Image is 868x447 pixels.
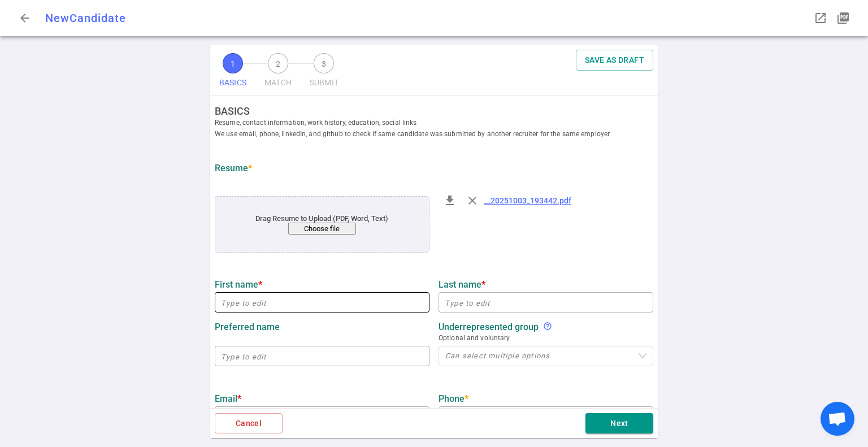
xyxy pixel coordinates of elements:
button: Cancel [215,413,283,434]
i: picture_as_pdf [836,11,850,25]
div: Drag Resume to Upload (PDF, Word, Text) [237,214,407,235]
span: SUBMIT [310,73,338,92]
input: Type to edit [439,293,653,311]
strong: Underrepresented Group [439,322,539,332]
input: Type to edit [215,407,429,426]
button: Choose file [288,223,356,235]
span: Resume, contact information, work history, education, social links We use email, phone, linkedIn,... [215,117,662,140]
strong: Resume [215,163,252,173]
input: Type to edit [215,347,429,365]
button: 1BASICS [215,50,251,96]
i: help_outline [543,322,552,331]
div: Open chat [821,402,854,436]
span: 2 [268,53,288,73]
span: 1 [223,53,243,73]
button: SAVE AS DRAFT [576,50,653,71]
label: Last name [439,279,653,290]
button: Next [585,413,653,434]
label: Phone [439,393,653,404]
button: 2MATCH [260,50,296,96]
input: Type to edit [439,407,653,426]
span: 3 [314,53,334,73]
a: __20251003_193442.pdf [484,196,571,205]
span: Optional and voluntary [439,332,653,344]
span: file_download [443,194,457,207]
span: BASICS [219,73,246,92]
label: First name [215,279,429,290]
div: Download resume file [439,189,461,212]
div: application/pdf, application/msword, .pdf, .doc, .docx, .txt [215,196,429,253]
div: We support diversity and inclusion to create equitable futures and prohibit discrimination and ha... [543,322,552,332]
strong: Preferred name [215,322,280,332]
span: close [466,194,479,207]
span: arrow_back [18,11,32,25]
label: Email [215,393,429,404]
span: New Candidate [45,11,126,25]
button: Go back [14,7,36,29]
button: Open PDF in a popup [832,7,854,29]
button: 3SUBMIT [305,50,343,96]
div: Remove resume [461,189,484,212]
strong: BASICS [215,105,662,117]
button: Open LinkedIn as a popup [809,7,832,29]
input: Type to edit [215,293,429,311]
span: launch [814,11,827,25]
span: MATCH [264,73,292,92]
